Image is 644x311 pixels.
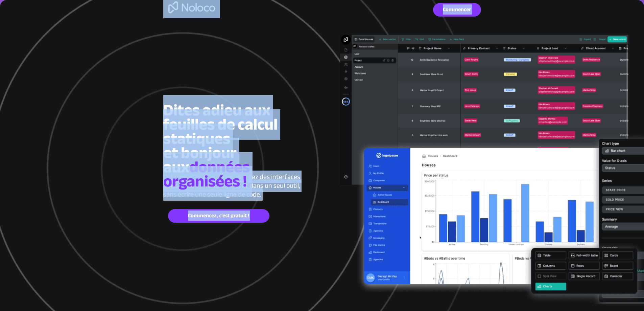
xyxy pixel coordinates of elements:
[163,138,237,182] font: et bonjour aux
[163,152,250,197] font: données organisées !
[443,4,471,15] font: Commencer
[433,3,481,17] a: Commencer
[168,209,269,223] a: Commencez, c'est gratuit !
[188,210,249,221] font: Commencez, c'est gratuit !
[163,95,278,154] font: Dites adieu aux feuilles de calcul statiques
